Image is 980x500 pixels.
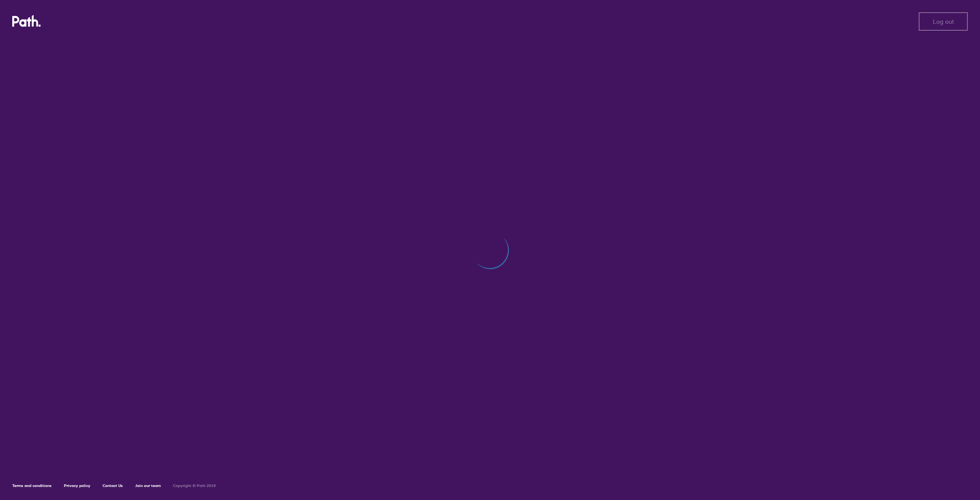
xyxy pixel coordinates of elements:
h6: Copyright © Path 2018 [173,484,216,488]
a: Join our team [135,483,161,488]
a: Contact Us [103,483,123,488]
a: Privacy policy [64,483,90,488]
span: Log out [933,18,954,25]
a: Terms and conditions [12,483,52,488]
button: Log out [919,12,968,31]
